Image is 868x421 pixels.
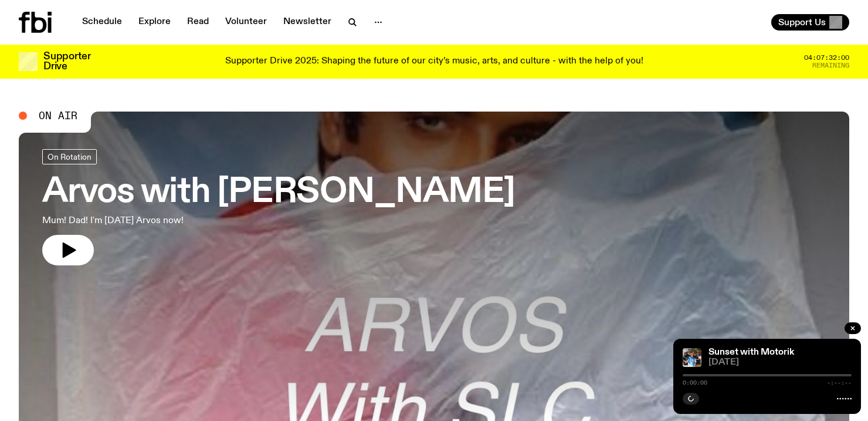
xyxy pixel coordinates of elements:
p: Supporter Drive 2025: Shaping the future of our city’s music, arts, and culture - with the help o... [225,56,643,67]
button: Support Us [771,14,849,31]
p: Mum! Dad! I'm [DATE] Arvos now! [42,214,343,228]
span: 0:00:00 [683,380,707,386]
span: [DATE] [708,358,852,367]
span: Remaining [812,62,849,69]
a: On Rotation [42,149,97,164]
span: On Air [39,110,77,121]
span: On Rotation [48,152,91,161]
span: 04:07:32:00 [804,55,849,61]
h3: Supporter Drive [43,52,90,72]
img: Andrew, Reenie, and Pat stand in a row, smiling at the camera, in dappled light with a vine leafe... [683,348,701,367]
a: Explore [131,14,178,31]
a: Read [180,14,216,31]
a: Volunteer [218,14,274,31]
span: Support Us [778,17,826,28]
a: Schedule [75,14,129,31]
span: -:--:-- [827,380,852,386]
a: Sunset with Motorik [708,348,794,357]
a: Arvos with [PERSON_NAME]Mum! Dad! I'm [DATE] Arvos now! [42,149,515,265]
h3: Arvos with [PERSON_NAME] [42,176,515,209]
a: Newsletter [276,14,338,31]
